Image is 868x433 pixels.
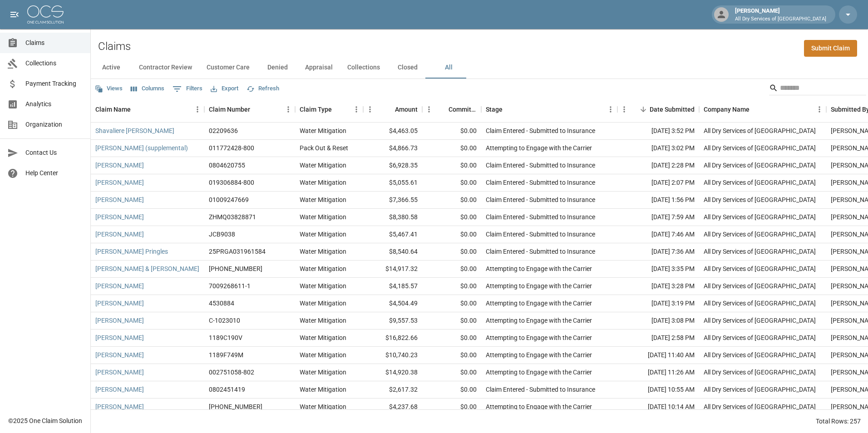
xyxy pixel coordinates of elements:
[704,402,816,411] div: All Dry Services of Atlanta
[704,195,816,204] div: All Dry Services of Atlanta
[91,97,204,122] div: Claim Name
[95,126,174,135] a: Shavaliere [PERSON_NAME]
[486,230,595,239] div: Claim Entered - Submitted to Insurance
[617,157,699,174] div: [DATE] 2:28 PM
[735,15,826,23] p: All Dry Services of [GEOGRAPHIC_DATA]
[250,103,263,116] button: Sort
[617,381,699,399] div: [DATE] 10:55 AM
[617,192,699,209] div: [DATE] 1:56 PM
[486,161,595,170] div: Claim Entered - Submitted to Insurance
[486,368,592,377] div: Attempting to Engage with the Carrier
[704,178,816,187] div: All Dry Services of Atlanta
[428,57,469,79] button: All
[295,97,363,122] div: Claim Type
[332,103,345,116] button: Sort
[209,281,251,290] div: 7009268611-1
[704,230,816,239] div: All Dry Services of Atlanta
[25,59,83,68] span: Collections
[300,161,346,170] div: Water Mitigation
[650,97,695,122] div: Date Submitted
[209,195,249,204] div: 01009247669
[704,333,816,342] div: All Dry Services of Atlanta
[449,97,477,122] div: Committed Amount
[617,347,699,364] div: [DATE] 11:40 AM
[244,82,281,96] button: Refresh
[363,347,422,364] div: $10,740.23
[486,333,592,342] div: Attempting to Engage with the Carrier
[422,157,481,174] div: $0.00
[300,368,346,377] div: Water Mitigation
[25,168,83,178] span: Help Center
[617,209,699,226] div: [DATE] 7:59 AM
[8,416,82,425] div: © 2025 One Claim Solution
[209,264,262,273] div: 01-009-082254
[617,174,699,192] div: [DATE] 2:07 PM
[486,264,592,273] div: Attempting to Engage with the Carrier
[617,243,699,261] div: [DATE] 7:36 AM
[209,247,266,256] div: 25PRGA031961584
[209,402,262,411] div: 300-0501496-2025
[95,333,144,342] a: [PERSON_NAME]
[422,209,481,226] div: $0.00
[209,212,256,221] div: ZHMQ03828871
[5,5,24,24] button: open drawer
[486,126,595,135] div: Claim Entered - Submitted to Insurance
[486,316,592,325] div: Attempting to Engage with the Carrier
[617,261,699,278] div: [DATE] 3:35 PM
[363,157,422,174] div: $6,928.35
[209,178,254,187] div: 019306884-800
[170,82,205,96] button: Show filters
[95,264,199,273] a: [PERSON_NAME] & [PERSON_NAME]
[363,226,422,243] div: $5,467.41
[95,143,188,153] a: [PERSON_NAME] (supplemental)
[704,316,816,325] div: All Dry Services of Atlanta
[363,330,422,347] div: $16,822.66
[486,350,592,359] div: Attempting to Engage with the Carrier
[617,123,699,140] div: [DATE] 3:52 PM
[95,385,144,394] a: [PERSON_NAME]
[93,82,125,96] button: Views
[422,381,481,399] div: $0.00
[486,402,592,411] div: Attempting to Engage with the Carrier
[486,299,592,308] div: Attempting to Engage with the Carrier
[363,243,422,261] div: $8,540.64
[209,333,242,342] div: 1189C190V
[300,212,346,221] div: Water Mitigation
[300,264,346,273] div: Water Mitigation
[363,123,422,140] div: $4,463.05
[95,350,144,359] a: [PERSON_NAME]
[350,103,363,116] button: Menu
[300,299,346,308] div: Water Mitigation
[25,120,83,129] span: Organization
[300,350,346,359] div: Water Mitigation
[281,103,295,116] button: Menu
[25,79,83,89] span: Payment Tracking
[503,103,515,116] button: Sort
[25,148,83,157] span: Contact Us
[486,281,592,290] div: Attempting to Engage with the Carrier
[486,178,595,187] div: Claim Entered - Submitted to Insurance
[300,385,346,394] div: Water Mitigation
[209,299,234,308] div: 4530884
[363,174,422,192] div: $5,055.61
[25,38,83,48] span: Claims
[486,212,595,221] div: Claim Entered - Submitted to Insurance
[204,97,295,122] div: Claim Number
[363,103,377,116] button: Menu
[422,330,481,347] div: $0.00
[95,212,144,221] a: [PERSON_NAME]
[300,97,332,122] div: Claim Type
[813,103,826,116] button: Menu
[27,5,64,24] img: ocs-logo-white-transparent.png
[704,126,816,135] div: All Dry Services of Atlanta
[422,140,481,157] div: $0.00
[704,350,816,359] div: All Dry Services of Atlanta
[422,97,481,122] div: Committed Amount
[422,243,481,261] div: $0.00
[363,295,422,312] div: $4,504.49
[209,385,245,394] div: 0802451419
[363,381,422,399] div: $2,617.32
[131,103,143,116] button: Sort
[363,278,422,295] div: $4,185.57
[486,97,503,122] div: Stage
